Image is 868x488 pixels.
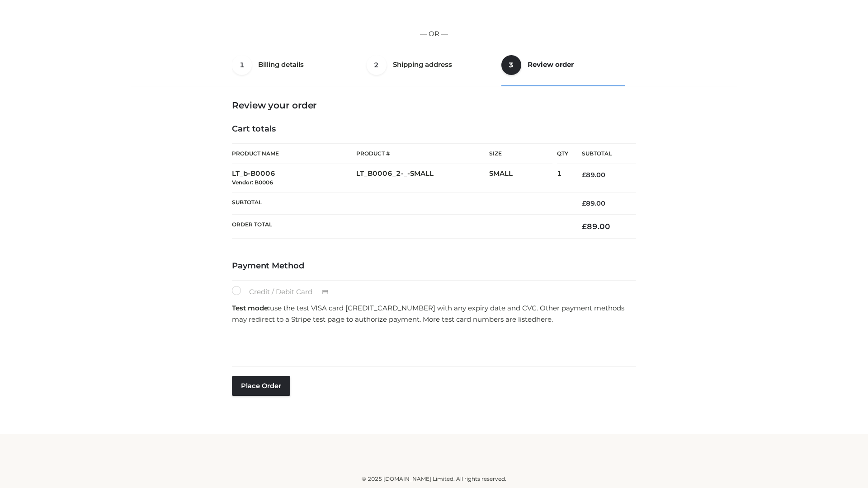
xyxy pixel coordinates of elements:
bdi: 89.00 [582,171,605,179]
bdi: 89.00 [582,199,605,207]
a: here [536,315,552,324]
button: Place order [232,376,290,396]
p: — OR — [134,28,734,40]
span: £ [582,222,587,231]
td: 1 [557,164,568,192]
span: £ [582,171,586,179]
th: Subtotal [232,192,568,214]
h3: Review your order [232,100,636,111]
th: Qty [557,143,568,164]
img: Credit / Debit Card [317,287,334,298]
bdi: 89.00 [582,222,610,231]
strong: Test mode: [232,304,270,312]
span: £ [582,199,586,207]
label: Credit / Debit Card [232,286,338,298]
td: LT_b-B0006 [232,164,356,192]
td: LT_B0006_2-_-SMALL [356,164,489,192]
h4: Payment Method [232,261,636,271]
iframe: Secure payment input frame [230,328,634,361]
p: use the test VISA card [CREDIT_CARD_NUMBER] with any expiry date and CVC. Other payment methods m... [232,302,636,325]
small: Vendor: B0006 [232,179,273,186]
div: © 2025 [DOMAIN_NAME] Limited. All rights reserved. [134,474,734,483]
th: Product # [356,143,489,164]
td: SMALL [489,164,557,192]
th: Size [489,144,552,164]
th: Order Total [232,215,568,239]
th: Subtotal [568,144,636,164]
th: Product Name [232,143,356,164]
h4: Cart totals [232,124,636,134]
